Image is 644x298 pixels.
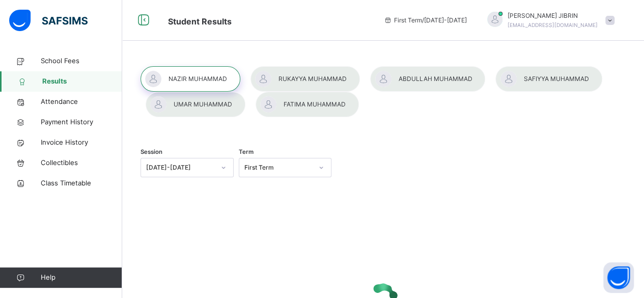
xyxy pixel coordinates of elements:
[41,97,122,107] span: Attendance
[508,11,598,20] span: [PERSON_NAME] JIBRIN
[41,158,122,168] span: Collectibles
[244,163,313,172] div: First Term
[41,273,122,283] span: Help
[477,11,620,30] div: MOHAMMEDJIBRIN
[41,138,122,148] span: Invoice History
[141,148,162,156] span: Session
[41,56,122,66] span: School Fees
[168,16,232,26] span: Student Results
[42,76,122,87] span: Results
[146,163,215,172] div: [DATE]-[DATE]
[41,178,122,188] span: Class Timetable
[41,117,122,127] span: Payment History
[603,262,634,293] button: Open asap
[384,16,467,25] span: session/term information
[9,10,88,31] img: safsims
[508,22,598,28] span: [EMAIL_ADDRESS][DOMAIN_NAME]
[239,148,254,156] span: Term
